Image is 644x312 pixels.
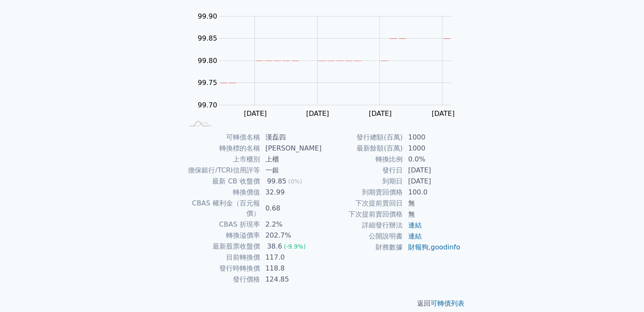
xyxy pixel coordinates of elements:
[193,12,464,118] g: Chart
[198,79,217,87] tspan: 99.75
[322,187,403,198] td: 到期賣回價格
[198,57,217,65] tspan: 99.80
[183,187,260,198] td: 轉換價值
[403,132,461,143] td: 1000
[183,176,260,187] td: 最新 CB 收盤價
[322,132,403,143] td: 發行總額(百萬)
[260,252,322,263] td: 117.0
[265,176,288,186] div: 99.85
[403,198,461,209] td: 無
[322,220,403,231] td: 詳細發行辦法
[183,252,260,263] td: 目前轉換價
[260,230,322,241] td: 202.7%
[284,243,306,250] span: (-9.9%)
[403,187,461,198] td: 100.0
[403,242,461,253] td: ,
[322,165,403,176] td: 發行日
[306,109,329,118] tspan: [DATE]
[431,299,464,307] a: 可轉債列表
[260,143,322,154] td: [PERSON_NAME]
[431,243,460,251] a: goodinfo
[369,109,392,118] tspan: [DATE]
[244,109,267,118] tspan: [DATE]
[260,187,322,198] td: 32.99
[183,143,260,154] td: 轉換標的名稱
[408,243,428,251] a: 財報狗
[260,263,322,274] td: 118.8
[183,132,260,143] td: 可轉債名稱
[322,143,403,154] td: 最新餘額(百萬)
[260,198,322,219] td: 0.68
[408,232,422,240] a: 連結
[322,154,403,165] td: 轉換比例
[322,242,403,253] td: 財務數據
[322,231,403,242] td: 公開說明書
[403,176,461,187] td: [DATE]
[288,178,302,185] span: (0%)
[183,263,260,274] td: 發行時轉換價
[183,230,260,241] td: 轉換溢價率
[260,132,322,143] td: 漢磊四
[183,241,260,252] td: 最新股票收盤價
[260,219,322,230] td: 2.2%
[322,176,403,187] td: 到期日
[602,271,644,312] div: 聊天小工具
[602,271,644,312] iframe: Chat Widget
[198,12,217,20] tspan: 99.90
[183,274,260,285] td: 發行價格
[265,241,284,252] div: 38.6
[431,109,454,118] tspan: [DATE]
[198,34,217,42] tspan: 99.85
[183,165,260,176] td: 擔保銀行/TCRI信用評等
[322,209,403,220] td: 下次提前賣回價格
[198,101,217,109] tspan: 99.70
[403,209,461,220] td: 無
[260,154,322,165] td: 上櫃
[173,298,471,309] p: 返回
[403,165,461,176] td: [DATE]
[183,219,260,230] td: CBAS 折現率
[183,154,260,165] td: 上市櫃別
[183,198,260,219] td: CBAS 權利金（百元報價）
[260,274,322,285] td: 124.85
[322,198,403,209] td: 下次提前賣回日
[403,154,461,165] td: 0.0%
[408,221,422,229] a: 連結
[260,165,322,176] td: 一銀
[403,143,461,154] td: 1000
